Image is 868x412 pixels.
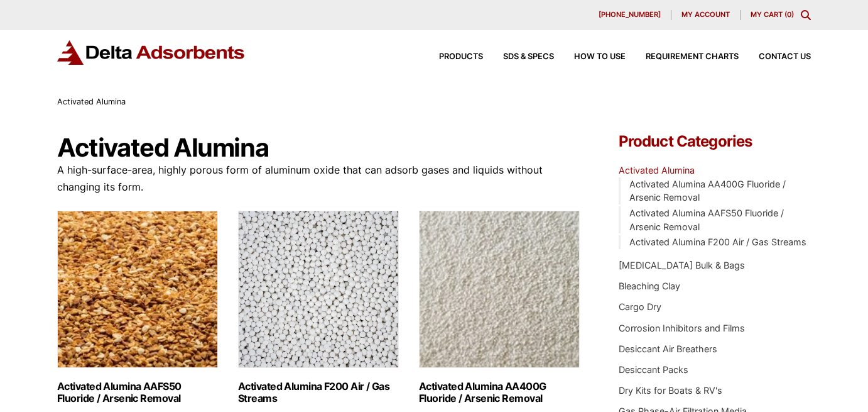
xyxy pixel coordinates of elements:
[619,165,695,175] a: Activated Alumina
[801,10,811,20] div: Toggle Modal Content
[238,381,399,404] h2: Activated Alumina F200 Air / Gas Streams
[554,53,626,61] a: How to Use
[419,211,580,404] a: Visit product category Activated Alumina AA400G Fluoride / Arsenic Removal
[619,343,717,354] a: Desiccant Air Breathers
[57,40,246,65] img: Delta Adsorbents
[419,53,483,61] a: Products
[629,237,806,247] a: Activated Alumina F200 Air / Gas Streams
[739,53,811,61] a: Contact Us
[681,11,730,18] span: My account
[589,10,671,20] a: [PHONE_NUMBER]
[629,208,784,232] a: Activated Alumina AAFS50 Fluoride / Arsenic Removal
[646,53,739,61] span: Requirement Charts
[619,385,722,396] a: Dry Kits for Boats & RV's
[619,301,661,312] a: Cargo Dry
[57,211,218,404] a: Visit product category Activated Alumina AAFS50 Fluoride / Arsenic Removal
[751,10,794,19] a: My Cart (0)
[574,53,626,61] span: How to Use
[238,211,399,404] a: Visit product category Activated Alumina F200 Air / Gas Streams
[419,211,580,368] img: Activated Alumina AA400G Fluoride / Arsenic Removal
[238,211,399,368] img: Activated Alumina F200 Air / Gas Streams
[759,53,811,61] span: Contact Us
[671,10,741,20] a: My account
[619,364,688,375] a: Desiccant Packs
[629,179,786,203] a: Activated Alumina AA400G Fluoride / Arsenic Removal
[619,323,745,333] a: Corrosion Inhibitors and Films
[57,211,218,368] img: Activated Alumina AAFS50 Fluoride / Arsenic Removal
[57,97,126,106] span: Activated Alumina
[787,10,791,19] span: 0
[619,134,811,149] h4: Product Categories
[483,53,554,61] a: SDS & SPECS
[619,281,680,291] a: Bleaching Clay
[57,381,218,404] h2: Activated Alumina AAFS50 Fluoride / Arsenic Removal
[419,381,580,404] h2: Activated Alumina AA400G Fluoride / Arsenic Removal
[626,53,739,61] a: Requirement Charts
[619,260,745,270] a: [MEDICAL_DATA] Bulk & Bags
[599,11,661,18] span: [PHONE_NUMBER]
[57,162,581,196] p: A high-surface-area, highly porous form of aluminum oxide that can adsorb gases and liquids witho...
[439,53,483,61] span: Products
[57,134,581,162] h1: Activated Alumina
[503,53,554,61] span: SDS & SPECS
